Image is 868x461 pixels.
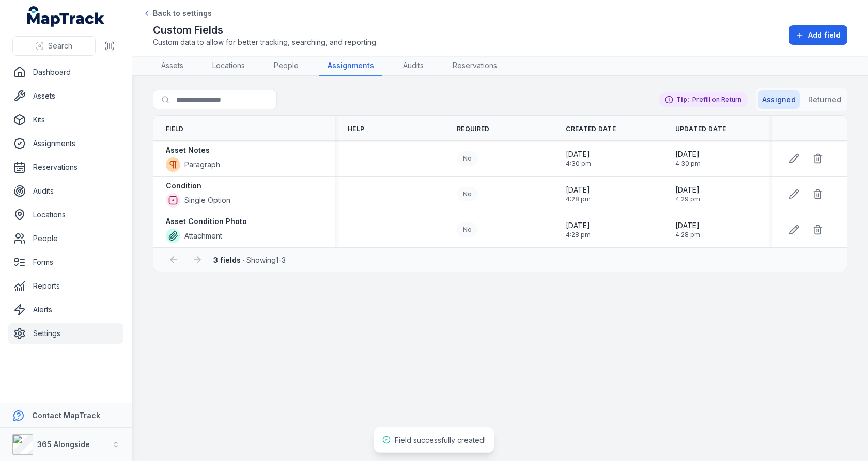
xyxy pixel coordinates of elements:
a: Locations [204,56,253,76]
div: No [457,222,478,237]
span: Search [48,41,72,51]
span: [DATE] [675,185,700,195]
strong: Asset Notes [166,145,210,155]
button: Search [12,36,96,56]
strong: 3 fields [213,256,241,264]
a: Kits [8,109,123,130]
div: No [457,151,478,166]
button: Returned [804,90,845,109]
div: No [457,187,478,201]
a: Assets [153,56,192,76]
strong: 365 Alongside [37,440,90,449]
a: Reservations [444,56,505,76]
time: 26/08/2025, 4:29:33 pm [675,185,700,203]
span: Add field [808,30,841,40]
a: Assignments [319,56,382,76]
span: Field successfully created! [395,436,486,444]
time: 26/08/2025, 4:30:26 pm [675,149,701,168]
time: 26/08/2025, 4:28:25 pm [566,220,591,239]
span: 4:28 pm [675,231,700,239]
strong: Asset Condition Photo [166,216,247,227]
a: Back to settings [143,8,212,19]
button: Assigned [758,90,800,109]
time: 26/08/2025, 4:28:25 pm [675,220,700,239]
strong: Contact MapTrack [32,411,100,420]
span: · Showing 1 - 3 [213,256,286,264]
span: Attachment [184,231,222,241]
a: Alerts [8,299,123,320]
span: Custom data to allow for better tracking, searching, and reporting. [153,37,378,47]
a: Reports [8,276,123,296]
h2: Custom Fields [153,23,378,37]
a: Assets [8,86,123,106]
a: Reservations [8,157,123,178]
span: Required [457,125,489,133]
strong: Tip: [676,96,689,104]
a: Dashboard [8,62,123,83]
a: MapTrack [27,6,105,27]
button: Add field [789,25,847,45]
span: 4:30 pm [566,160,591,168]
span: 4:28 pm [566,231,591,239]
span: Paragraph [184,160,220,170]
time: 26/08/2025, 4:28:25 pm [566,185,591,203]
a: People [266,56,307,76]
span: [DATE] [675,220,700,231]
a: Locations [8,204,123,225]
a: Forms [8,252,123,273]
span: Help [348,125,364,133]
span: [DATE] [566,185,591,195]
span: [DATE] [566,220,591,231]
a: Audits [395,56,432,76]
span: Updated Date [675,125,726,133]
span: Back to settings [153,8,212,19]
a: People [8,228,123,249]
span: 4:29 pm [675,195,700,203]
div: Prefill on Return [659,92,748,107]
span: 4:30 pm [675,160,701,168]
span: Single Option [184,195,230,205]
strong: Condition [166,181,202,191]
span: Field [166,125,184,133]
span: [DATE] [675,149,701,160]
time: 26/08/2025, 4:30:26 pm [566,149,591,168]
span: Created Date [566,125,616,133]
a: Settings [8,323,123,344]
a: Assignments [8,133,123,154]
span: 4:28 pm [566,195,591,203]
a: Audits [8,181,123,201]
span: [DATE] [566,149,591,160]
